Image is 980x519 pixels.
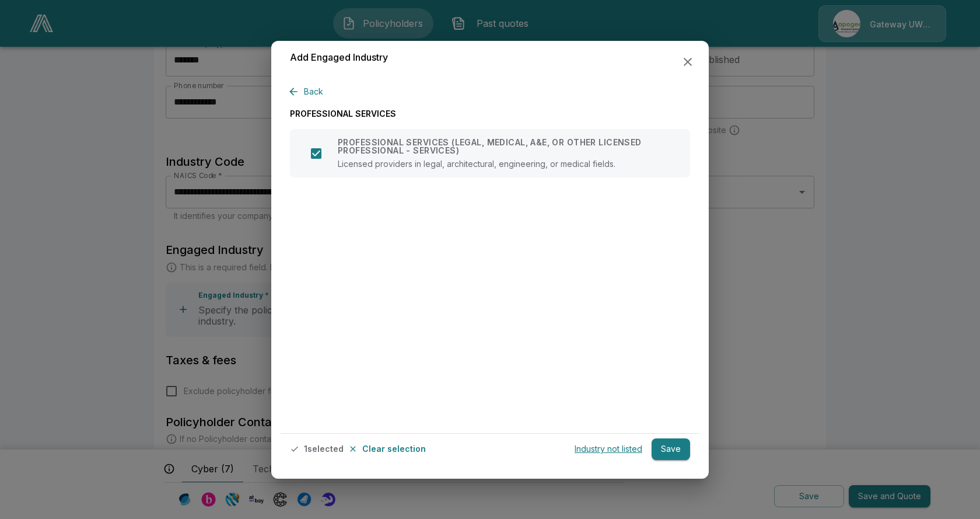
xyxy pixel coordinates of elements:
p: Clear selection [362,445,426,453]
p: PROFESSIONAL SERVICES (LEGAL, MEDICAL, A&E, OR OTHER LICENSED PROFESSIONAL - SERVICES) [338,138,676,155]
p: 1 selected [304,445,344,453]
p: PROFESSIONAL SERVICES [290,107,690,120]
button: Save [652,438,690,460]
h6: Add Engaged Industry [290,50,388,65]
p: Licensed providers in legal, architectural, engineering, or medical fields. [338,159,676,168]
button: Back [290,81,328,103]
p: Industry not listed [575,445,642,453]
